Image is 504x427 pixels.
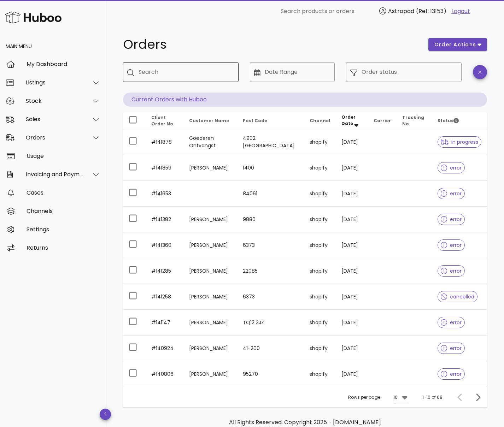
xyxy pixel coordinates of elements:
[336,181,368,207] td: [DATE]
[123,38,420,51] h1: Orders
[27,244,100,251] div: Returns
[26,171,83,178] div: Invoicing and Payments
[146,258,183,284] td: #141285
[183,258,237,284] td: [PERSON_NAME]
[237,129,304,155] td: 4902 [GEOGRAPHIC_DATA]
[304,310,336,336] td: shopify
[237,258,304,284] td: 22085
[304,112,336,129] th: Channel
[237,155,304,181] td: 1400
[336,258,368,284] td: [DATE]
[183,112,237,129] th: Customer Name
[402,114,424,127] span: Tracking No.
[237,232,304,258] td: 6373
[304,336,336,361] td: shopify
[393,392,409,403] div: 10Rows per page:
[304,155,336,181] td: shopify
[441,165,462,170] span: error
[183,207,237,232] td: [PERSON_NAME]
[146,284,183,310] td: #141258
[336,155,368,181] td: [DATE]
[310,118,330,124] span: Channel
[183,361,237,387] td: [PERSON_NAME]
[416,7,446,15] span: (Ref: 13153)
[27,208,100,214] div: Channels
[183,336,237,361] td: [PERSON_NAME]
[146,336,183,361] td: #140924
[397,112,432,129] th: Tracking No.
[26,134,83,141] div: Orders
[146,361,183,387] td: #140806
[27,226,100,233] div: Settings
[237,207,304,232] td: 9880
[451,7,470,16] a: Logout
[441,243,462,248] span: error
[336,361,368,387] td: [DATE]
[304,232,336,258] td: shopify
[441,320,462,325] span: error
[336,336,368,361] td: [DATE]
[304,258,336,284] td: shopify
[237,361,304,387] td: 95270
[336,112,368,129] th: Order Date: Sorted descending. Activate to remove sorting.
[341,114,356,126] span: Order Date
[471,391,484,404] button: Next page
[27,189,100,196] div: Cases
[183,155,237,181] td: [PERSON_NAME]
[237,310,304,336] td: TQ12 3JZ
[368,112,397,129] th: Carrier
[183,310,237,336] td: [PERSON_NAME]
[237,284,304,310] td: 6373
[434,41,476,48] span: order actions
[336,129,368,155] td: [DATE]
[123,93,487,107] p: Current Orders with Huboo
[336,207,368,232] td: [DATE]
[5,10,61,25] img: Huboo Logo
[432,112,487,129] th: Status
[27,61,100,67] div: My Dashboard
[237,112,304,129] th: Post Code
[26,79,83,86] div: Listings
[441,346,462,351] span: error
[441,140,478,144] span: in progress
[441,217,462,222] span: error
[27,153,100,159] div: Usage
[441,191,462,196] span: error
[304,207,336,232] td: shopify
[146,310,183,336] td: #141147
[26,97,83,104] div: Stock
[146,155,183,181] td: #141859
[146,232,183,258] td: #141360
[422,394,443,401] div: 1-10 of 68
[183,129,237,155] td: Goederen Ontvangst
[304,129,336,155] td: shopify
[146,181,183,207] td: #141653
[237,181,304,207] td: 84061
[129,418,481,427] p: All Rights Reserved. Copyright 2025 - [DOMAIN_NAME]
[336,232,368,258] td: [DATE]
[243,118,267,124] span: Post Code
[388,7,414,15] span: Astropad
[146,129,183,155] td: #141878
[336,284,368,310] td: [DATE]
[183,232,237,258] td: [PERSON_NAME]
[183,284,237,310] td: [PERSON_NAME]
[146,112,183,129] th: Client Order No.
[304,284,336,310] td: shopify
[304,181,336,207] td: shopify
[348,387,409,408] div: Rows per page:
[304,361,336,387] td: shopify
[189,118,229,124] span: Customer Name
[374,118,391,124] span: Carrier
[393,394,398,401] div: 10
[441,268,462,273] span: error
[441,294,474,299] span: cancelled
[441,372,462,376] span: error
[146,207,183,232] td: #141382
[26,116,83,123] div: Sales
[428,38,487,51] button: order actions
[336,310,368,336] td: [DATE]
[237,336,304,361] td: 41-200
[438,118,459,124] span: Status
[151,114,175,127] span: Client Order No.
